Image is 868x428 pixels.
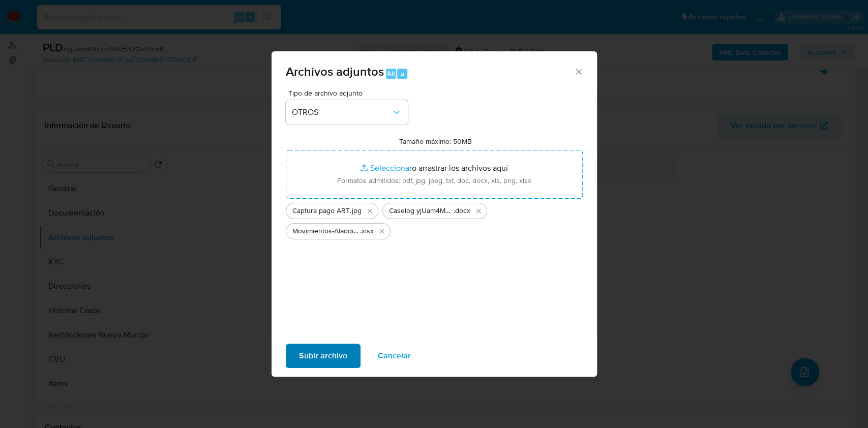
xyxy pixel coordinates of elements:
[292,107,392,117] span: OTROS
[401,69,404,78] span: a
[292,206,350,216] span: Captura pago ART
[299,345,347,367] span: Subir archivo
[292,226,360,236] span: Movimientos-Aladdin- [PERSON_NAME]
[288,89,410,97] span: Tipo de archivo adjunto
[378,345,411,367] span: Cancelar
[389,206,454,216] span: Caselog yjUam4MZspIWNfE7QOulXxwR
[387,69,395,78] span: Alt
[454,206,470,216] span: .docx
[350,206,362,216] span: .jpg
[286,63,384,80] span: Archivos adjuntos
[472,205,485,217] button: Eliminar Caselog yjUam4MZspIWNfE7QOulXxwR.docx
[365,344,424,368] button: Cancelar
[286,199,583,239] ul: Archivos seleccionados
[286,100,408,125] button: OTROS
[360,226,374,236] span: .xlsx
[364,205,376,217] button: Eliminar Captura pago ART.jpg
[376,225,388,237] button: Eliminar Movimientos-Aladdin- Lucas Mariano Yramay.xlsx
[399,137,472,146] label: Tamaño máximo: 50MB
[574,67,583,76] button: Cerrar
[286,344,361,368] button: Subir archivo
